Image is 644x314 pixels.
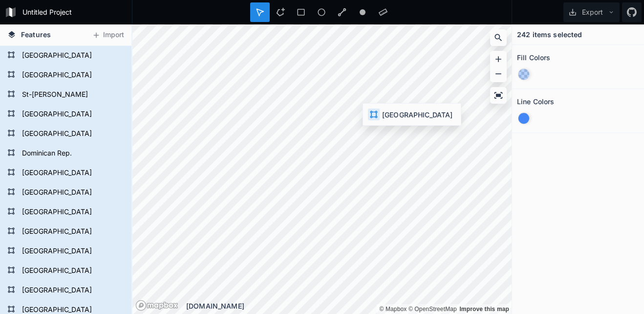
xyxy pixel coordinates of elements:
h2: Line Colors [517,94,555,109]
a: OpenStreetMap [408,306,457,313]
a: Mapbox [379,306,407,313]
h2: Fill Colors [517,50,551,65]
div: [DOMAIN_NAME] [186,301,512,311]
a: Map feedback [459,306,509,313]
button: Import [87,27,129,43]
button: Export [563,2,620,22]
a: Mapbox logo [135,300,178,311]
span: Features [21,29,51,40]
h4: 242 items selected [517,29,582,40]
